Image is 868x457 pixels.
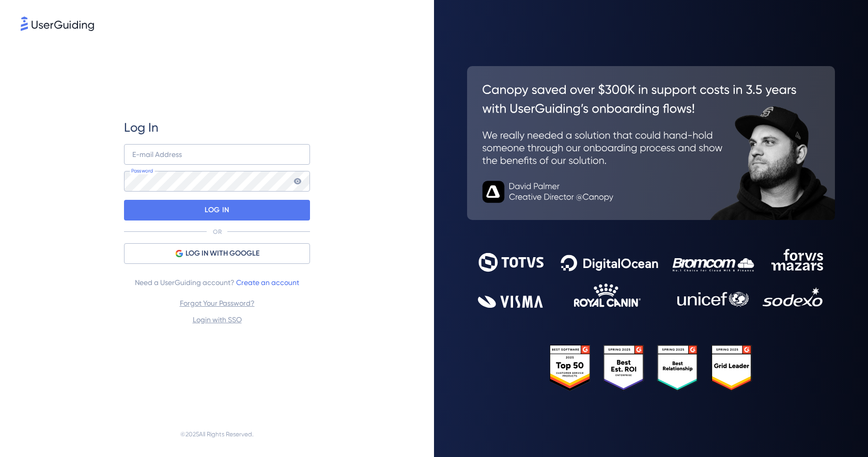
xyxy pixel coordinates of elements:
span: LOG IN WITH GOOGLE [185,247,259,260]
p: LOG IN [205,202,229,218]
span: © 2025 All Rights Reserved. [180,428,254,440]
a: Forgot Your Password? [180,299,255,307]
p: OR [213,228,222,236]
input: example@company.com [124,144,310,165]
span: Log In [124,119,159,136]
img: 26c0aa7c25a843aed4baddd2b5e0fa68.svg [467,66,835,220]
img: 8faab4ba6bc7696a72372aa768b0286c.svg [21,17,94,31]
img: 25303e33045975176eb484905ab012ff.svg [550,345,752,391]
a: Login with SSO [193,316,242,324]
a: Create an account [236,278,299,287]
img: 9302ce2ac39453076f5bc0f2f2ca889b.svg [478,249,824,308]
span: Need a UserGuiding account? [135,276,299,289]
